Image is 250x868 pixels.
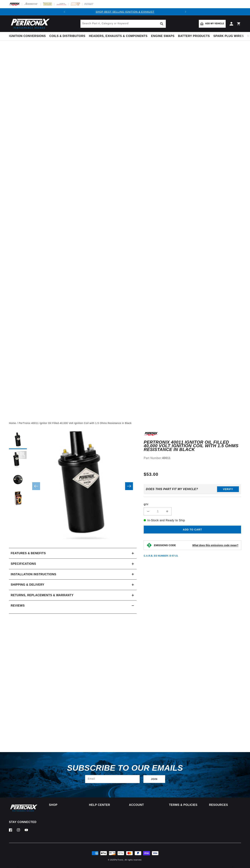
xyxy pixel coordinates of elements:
[48,32,87,40] summary: Coils & Distributors
[144,471,158,478] span: $53.00
[81,20,166,28] input: Search Part #, Category or Keyword
[212,32,246,40] summary: Spark Plug Wires
[11,603,25,608] h2: Reviews
[144,554,178,557] p: C.A.R.B. EO Number: D-57-21
[176,32,212,40] summary: Battery Products
[9,490,27,508] button: Load image 4 in gallery view
[144,456,241,460] div: Part Number:
[9,580,137,590] summary: Shipping & Delivery
[96,10,154,13] a: SHOP BEST SELLING IGNITION & EXHAUST
[9,32,48,40] summary: Ignition Conversions
[9,569,137,580] summary: Installation instructions
[169,804,201,806] summary: Terms & policies
[9,18,50,30] img: Pertronix
[9,34,46,38] span: Ignition Conversions
[11,572,56,577] h2: Installation instructions
[108,859,124,861] small: © 2025 .
[32,482,40,490] button: Slide left
[158,20,166,28] button: search button
[9,421,241,425] nav: breadcrumbs
[9,451,27,469] button: Load image 2 in gallery view
[11,551,46,556] h2: Features & Benefits
[217,486,239,492] button: Verify
[49,34,85,38] span: Coils & Distributors
[154,544,238,547] button: EMISSIONS CODEWhat does this emissions code mean?
[9,559,137,569] summary: Specifications
[9,600,137,611] summary: Reviews
[146,488,198,491] div: Does This part fit My vehicle?
[87,32,149,40] summary: Headers, Exhausts & Components
[213,34,244,38] span: Spark Plug Wires
[9,804,38,812] img: Pertronix
[68,10,182,14] div: Announcement
[162,457,171,460] strong: 40011
[9,431,27,449] button: Load image 1 in gallery view
[144,518,241,523] p: In-Stock and Ready to Ship
[144,503,241,506] label: QTY
[89,34,147,38] span: Headers, Exhausts & Components
[192,544,238,547] strong: What does this emissions code mean?
[89,804,121,806] summary: Help Center
[19,421,132,425] a: PerTronix 40011 Ignitor Oil Filled 40,000 Volt Ignition Coil with 1.5 Ohms Resistance in Black
[205,22,224,25] span: Add my vehicle
[11,582,44,587] h2: Shipping & Delivery
[129,804,161,806] summary: Account
[11,562,36,566] h2: Specifications
[209,804,241,806] summary: Resources
[9,421,16,425] a: Home
[125,859,142,861] small: All rights reserved.
[85,775,140,783] input: Email
[61,8,68,15] button: Translation missing: en.sections.announcements.previous_announcement
[115,859,123,861] a: PerTronix
[67,765,183,771] h3: Subscribe to our emails
[151,34,174,38] span: Engine Swaps
[9,820,37,824] p: Stay Connected
[199,20,226,28] a: Add my vehicle
[143,775,165,783] button: Subscribe
[9,548,137,558] summary: Features & Benefits
[154,544,176,547] strong: EMISSIONS CODE
[9,590,137,600] summary: Returns, Replacements & Warranty
[144,440,241,451] h1: PerTronix 40011 Ignitor Oil Filled 40,000 Volt Ignition Coil with 1.5 Ohms Resistance in Black
[182,8,189,15] button: Translation missing: en.sections.announcements.next_announcement
[178,34,210,38] span: Battery Products
[9,471,27,488] button: Load image 3 in gallery view
[9,431,137,541] media-gallery: Gallery Viewer
[68,10,182,14] div: 1 of 2
[49,804,81,806] summary: Shop
[11,593,74,598] h2: Returns, Replacements & Warranty
[125,482,133,490] button: Slide right
[149,32,176,40] summary: Engine Swaps
[146,542,152,548] img: Emissions code
[144,526,241,534] button: Add to cart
